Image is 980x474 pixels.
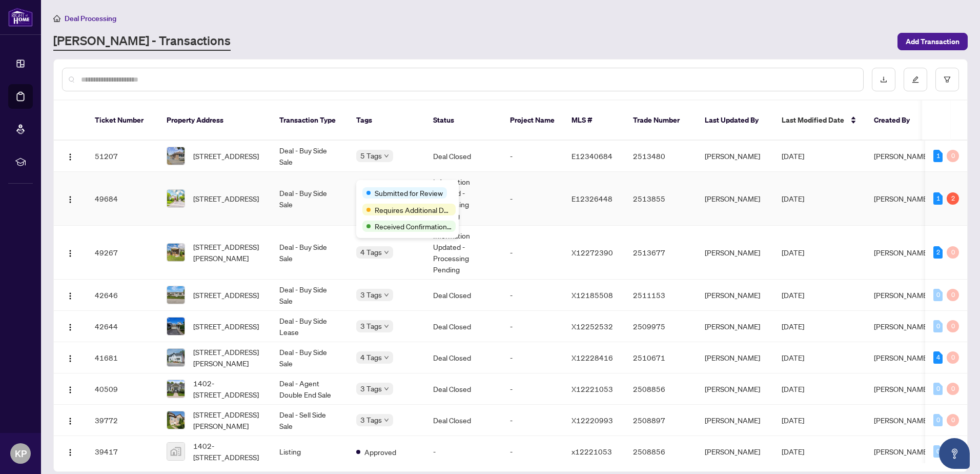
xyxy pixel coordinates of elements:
[906,33,959,50] span: Add Transaction
[167,190,185,207] img: thumbnail-img
[360,246,382,258] span: 4 Tags
[15,446,27,461] span: KP
[933,150,943,162] div: 1
[947,150,959,162] div: 0
[782,248,804,257] span: [DATE]
[167,380,185,398] img: thumbnail-img
[425,311,502,342] td: Deal Closed
[8,8,33,27] img: logo
[944,76,951,83] span: filter
[625,226,697,280] td: 2513677
[193,440,263,463] span: 1402-[STREET_ADDRESS]
[502,436,563,467] td: -
[502,141,563,172] td: -
[782,290,804,300] span: [DATE]
[874,384,929,393] span: [PERSON_NAME]
[939,438,970,469] button: Open asap
[697,373,773,405] td: [PERSON_NAME]
[425,342,502,373] td: Deal Closed
[571,384,613,393] span: X12221053
[360,351,382,363] span: 4 Tags
[66,292,74,300] img: Logo
[571,416,613,425] span: X12220993
[947,414,959,426] div: 0
[348,101,425,141] th: Tags
[933,192,943,205] div: 1
[872,68,895,91] button: download
[62,443,78,460] button: Logo
[62,287,78,303] button: Logo
[360,320,382,332] span: 3 Tags
[425,280,502,311] td: Deal Closed
[87,172,158,226] td: 49684
[66,386,74,394] img: Logo
[271,436,348,467] td: Listing
[697,226,773,280] td: [PERSON_NAME]
[62,148,78,164] button: Logo
[697,141,773,172] td: [PERSON_NAME]
[502,342,563,373] td: -
[571,151,612,161] span: E12340684
[874,353,929,362] span: [PERSON_NAME]
[167,411,185,429] img: thumbnail-img
[782,447,804,456] span: [DATE]
[271,226,348,280] td: Deal - Buy Side Sale
[87,342,158,373] td: 41681
[271,280,348,311] td: Deal - Buy Side Sale
[167,147,185,165] img: thumbnail-img
[271,373,348,405] td: Deal - Agent Double End Sale
[62,349,78,366] button: Logo
[375,221,452,232] span: Received Confirmation of Closing
[571,194,612,203] span: E12326448
[158,101,271,141] th: Property Address
[193,346,263,369] span: [STREET_ADDRESS][PERSON_NAME]
[87,436,158,467] td: 39417
[87,141,158,172] td: 51207
[625,405,697,436] td: 2508897
[625,101,697,141] th: Trade Number
[360,383,382,394] span: 3 Tags
[571,290,613,300] span: X12185508
[563,101,625,141] th: MLS #
[947,351,959,364] div: 0
[697,436,773,467] td: [PERSON_NAME]
[502,101,563,141] th: Project Name
[947,320,959,332] div: 0
[502,405,563,436] td: -
[87,280,158,311] td: 42646
[425,172,502,226] td: Information Updated - Processing Pending
[933,445,943,458] div: 0
[193,241,263,264] span: [STREET_ADDRESS][PERSON_NAME]
[782,416,804,425] span: [DATE]
[502,311,563,342] td: -
[933,320,943,332] div: 0
[364,446,396,458] span: Approved
[425,141,502,172] td: Deal Closed
[874,447,929,456] span: [PERSON_NAME]
[625,311,697,342] td: 2509975
[193,193,259,204] span: [STREET_ADDRESS]
[384,250,389,255] span: down
[62,318,78,334] button: Logo
[947,192,959,205] div: 2
[62,412,78,428] button: Logo
[625,280,697,311] td: 2511153
[625,172,697,226] td: 2513855
[625,141,697,172] td: 2513480
[66,354,74,363] img: Logo
[897,33,968,50] button: Add Transaction
[947,289,959,301] div: 0
[874,416,929,425] span: [PERSON_NAME]
[874,248,929,257] span: [PERSON_NAME]
[874,322,929,331] span: [PERSON_NAME]
[502,172,563,226] td: -
[360,150,382,162] span: 5 Tags
[697,342,773,373] td: [PERSON_NAME]
[782,151,804,161] span: [DATE]
[271,405,348,436] td: Deal - Sell Side Sale
[271,141,348,172] td: Deal - Buy Side Sale
[571,322,613,331] span: X12252532
[502,280,563,311] td: -
[87,101,158,141] th: Ticket Number
[947,246,959,259] div: 0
